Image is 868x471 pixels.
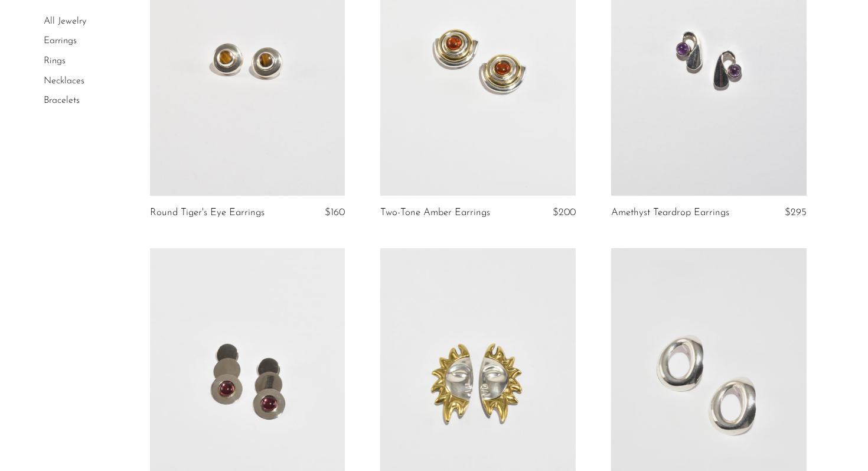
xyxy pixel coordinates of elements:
[380,207,490,218] a: Two-Tone Amber Earrings
[611,207,729,218] a: Amethyst Teardrop Earrings
[44,96,80,105] a: Bracelets
[44,56,66,66] a: Rings
[150,207,265,218] a: Round Tiger's Eye Earrings
[553,207,576,217] span: $200
[785,207,807,217] span: $295
[44,76,84,86] a: Necklaces
[325,207,345,217] span: $160
[44,37,77,46] a: Earrings
[44,17,86,26] a: All Jewelry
